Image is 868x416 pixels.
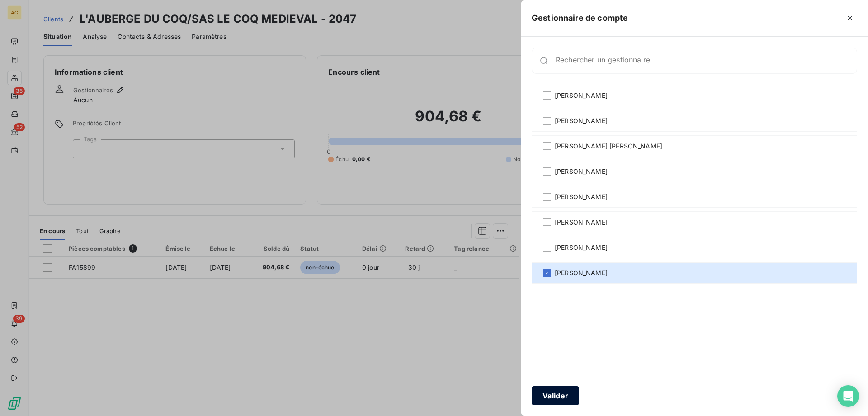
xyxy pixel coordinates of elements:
span: [PERSON_NAME] [PERSON_NAME] [555,142,662,151]
span: [PERSON_NAME] [555,116,608,125]
div: Open Intercom Messenger [837,385,859,407]
button: Valider [532,386,579,405]
h5: Gestionnaire de compte [532,12,628,24]
span: [PERSON_NAME] [555,268,608,277]
input: placeholder [556,56,857,65]
span: [PERSON_NAME] [555,218,608,227]
span: [PERSON_NAME] [555,192,608,201]
span: [PERSON_NAME] [555,243,608,252]
span: [PERSON_NAME] [555,167,608,176]
span: [PERSON_NAME] [555,91,608,100]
